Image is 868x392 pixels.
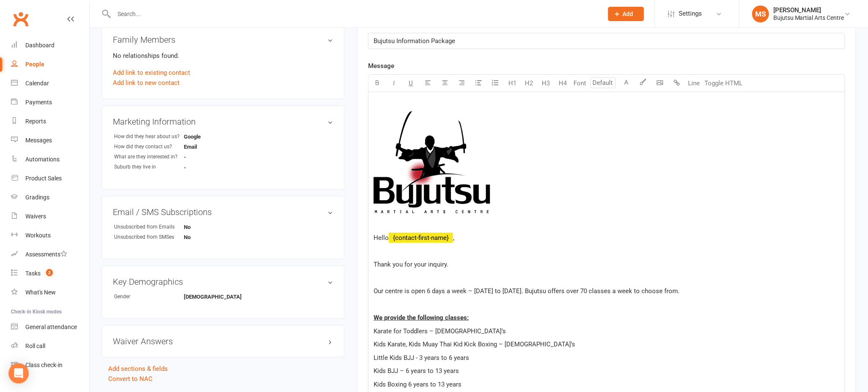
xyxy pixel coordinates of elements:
[113,277,333,286] h3: Key Demographics
[108,375,153,383] a: Convert to NAC
[25,324,77,330] div: General attendance
[11,337,89,356] a: Roll call
[11,283,89,302] a: What's New
[25,175,62,182] div: Product Sales
[108,365,168,373] a: Add sections & fields
[11,318,89,337] a: General attendance kiosk mode
[46,269,53,276] span: 2
[374,37,455,45] span: Bujutsu Information Package
[25,289,56,296] div: What's New
[113,207,333,217] h3: Email / SMS Subscriptions
[11,207,89,226] a: Waivers
[773,6,844,14] div: [PERSON_NAME]
[114,163,184,171] div: Suburb they live in
[25,80,49,87] div: Calendar
[11,169,89,188] a: Product Sales
[25,137,52,144] div: Messages
[374,234,389,242] span: Hello
[25,232,51,239] div: Workouts
[374,327,506,335] span: Karate for Toddlers – [DEMOGRAPHIC_DATA]’s
[752,5,769,22] div: MS
[184,224,232,230] strong: No
[112,8,598,20] input: Search...
[685,75,702,92] button: Line
[11,188,89,207] a: Gradings
[25,156,60,163] div: Automations
[11,36,89,55] a: Dashboard
[402,75,419,92] button: U
[114,233,184,241] div: Unsubscribed from SMSes
[374,367,459,375] span: Kids BJJ – 6 years to 13 years
[11,150,89,169] a: Automations
[773,14,844,22] div: Bujutsu Martial Arts Centre
[11,74,89,93] a: Calendar
[374,314,469,321] span: We provide the following classes:
[114,153,184,161] div: What are they interested in?
[374,381,461,388] span: Kids Boxing 6 years to 13 years
[11,55,89,74] a: People
[571,75,588,92] button: Font
[679,4,702,23] span: Settings
[11,356,89,375] a: Class kiosk mode
[8,363,29,384] div: Open Intercom Messenger
[11,226,89,245] a: Workouts
[618,75,635,92] button: A
[113,117,333,126] h3: Marketing Information
[25,61,44,68] div: People
[113,35,333,44] h3: Family Members
[184,133,232,140] strong: Google
[25,99,52,106] div: Payments
[608,7,644,21] button: Add
[113,337,333,346] h3: Waiver Answers
[504,75,521,92] button: H1
[25,343,45,349] div: Roll call
[374,261,448,268] span: Thank you for your inquiry.
[25,194,49,201] div: Gradings
[113,51,333,61] p: No relationships found.
[114,143,184,151] div: How did they contact us?
[374,287,680,295] span: Our centre is open 6 days a week – [DATE] to [DATE]. Bujutsu offers over 70 classes a week to cho...
[374,354,469,362] span: Little Kids BJJ - 3 years to 6 years
[11,131,89,150] a: Messages
[114,133,184,141] div: How did they hear about us?
[453,234,454,242] span: ,
[368,61,394,71] label: Message
[25,118,46,125] div: Reports
[554,75,571,92] button: H4
[11,112,89,131] a: Reports
[11,245,89,264] a: Assessments
[184,234,232,240] strong: No
[184,154,232,160] strong: -
[114,223,184,231] div: Unsubscribed from Emails
[702,75,745,92] button: Toggle HTML
[184,294,242,300] strong: [DEMOGRAPHIC_DATA]
[11,93,89,112] a: Payments
[25,362,63,368] div: Class check-in
[113,68,190,78] a: Add link to existing contact
[25,251,67,258] div: Assessments
[113,78,180,88] a: Add link to new contact
[114,293,184,301] div: Gender
[538,75,554,92] button: H3
[11,264,89,283] a: Tasks 2
[623,11,633,17] span: Add
[521,75,538,92] button: H2
[25,270,41,277] div: Tasks
[184,144,232,150] strong: Email
[374,111,490,213] img: 2035d717-7c62-463b-a115-6a901fd5f771.jpg
[184,164,232,171] strong: -
[374,340,575,348] span: Kids Karate, Kids Muay Thai Kid Kick Boxing – [DEMOGRAPHIC_DATA]’s
[590,77,616,88] input: Default
[409,79,413,87] span: U
[25,213,46,220] div: Waivers
[10,8,31,30] a: Clubworx
[25,42,55,49] div: Dashboard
